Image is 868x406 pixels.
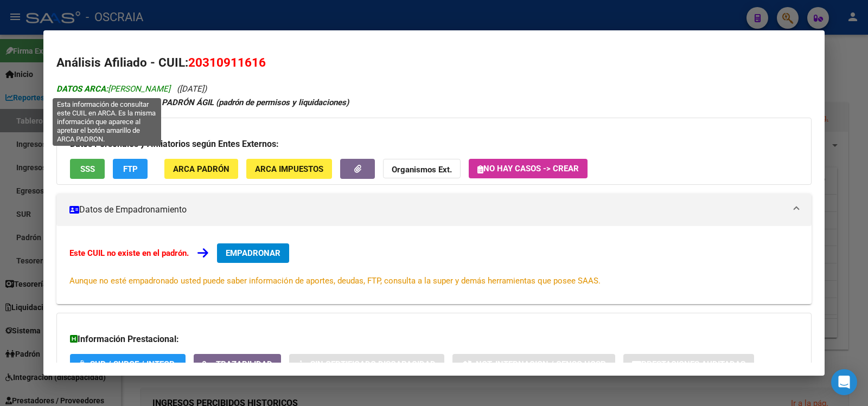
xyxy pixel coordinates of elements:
span: Aunque no esté empadronado usted puede saber información de aportes, deudas, FTP, consulta a la s... [69,276,601,286]
span: Not. Internacion / Censo Hosp. [476,359,607,369]
span: ARCA Impuestos [255,164,323,174]
strong: ESTE CUIL NO EXISTE EN EL PADRÓN ÁGIL (padrón de permisos y liquidaciones) [56,98,349,107]
div: Datos de Empadronamiento [56,226,812,304]
div: Open Intercom Messenger [831,369,857,395]
span: SUR / SURGE / INTEGR. [90,359,177,369]
button: Organismos Ext. [383,159,461,179]
span: SSS [80,164,95,174]
h2: Análisis Afiliado - CUIL: [56,54,812,72]
button: Sin Certificado Discapacidad [289,354,444,374]
button: FTP [113,159,148,179]
mat-panel-title: Datos de Empadronamiento [69,203,786,216]
button: Not. Internacion / Censo Hosp. [452,354,615,374]
button: SUR / SURGE / INTEGR. [70,354,186,374]
span: ARCA Padrón [173,164,229,174]
button: SSS [70,159,105,179]
button: Trazabilidad [194,354,281,374]
span: Trazabilidad [216,359,272,369]
button: EMPADRONAR [217,243,289,263]
button: ARCA Padrón [164,159,238,179]
strong: DATOS ARCA: [56,84,108,94]
button: Prestaciones Auditadas [623,354,754,374]
h3: Información Prestacional: [70,333,798,346]
button: No hay casos -> Crear [469,159,588,178]
strong: Este CUIL no existe en el padrón. [69,248,189,258]
span: [PERSON_NAME] [56,84,170,94]
span: No hay casos -> Crear [477,164,579,173]
span: Prestaciones Auditadas [641,359,745,369]
button: ARCA Impuestos [246,159,332,179]
mat-expansion-panel-header: Datos de Empadronamiento [56,194,812,226]
strong: Organismos Ext. [392,165,452,175]
h3: Datos Personales y Afiliatorios según Entes Externos: [70,138,798,151]
span: ([DATE]) [177,84,207,94]
span: FTP [123,164,138,174]
span: 20310911616 [188,55,266,69]
span: EMPADRONAR [226,248,280,258]
span: Sin Certificado Discapacidad [310,359,436,369]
